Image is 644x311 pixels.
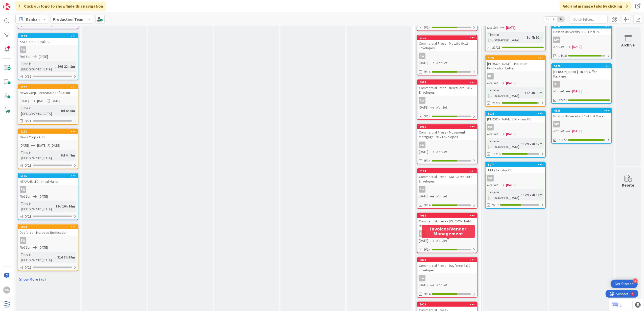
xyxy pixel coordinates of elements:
i: Not Set [436,149,447,154]
span: [DATE] [39,245,48,250]
div: Time in [GEOGRAPHIC_DATA] [20,252,55,263]
span: [DATE] [419,194,428,199]
span: [DATE] [419,105,428,110]
div: SW [552,121,611,127]
i: Not Set [20,245,31,250]
div: SW [486,175,545,182]
div: 8d 4h 8m [60,152,76,158]
div: 20d 22h 1m [56,64,76,69]
div: 5293 [18,129,78,134]
div: 4985 [420,81,477,84]
div: RW [20,46,26,53]
div: Archive [622,42,635,48]
span: 11/16 [492,151,500,157]
div: Click our logo to show/hide this navigation [15,2,106,11]
div: [DATE] [51,98,60,104]
div: 4 [633,278,638,283]
div: [DATE] [51,143,60,148]
span: : [524,35,525,40]
span: 9/14 [424,247,431,252]
input: Quick Filter... [570,15,608,24]
div: SW [417,142,477,148]
div: Time in [GEOGRAPHIC_DATA] [20,150,59,161]
span: [DATE] [419,238,428,243]
div: HSA/AHS LTC - Initial Mailer [18,178,78,185]
span: : [59,152,60,158]
span: 0/21 [25,163,31,168]
span: [DATE] [572,89,582,94]
span: [DATE] [572,128,582,134]
span: 9/14 [424,202,431,208]
i: Not Set [553,44,564,49]
div: 5050 [417,124,477,129]
i: Not Set [487,81,498,85]
i: Not Set [487,25,498,30]
div: Dayforce - Increase Notification [18,229,78,236]
div: K&L Gates - Final PC [18,38,78,45]
span: 9/14 [424,158,431,163]
span: [DATE] [20,98,29,104]
img: Visit kanbanzone.com [3,3,10,10]
span: : [55,64,56,69]
div: 5028 [420,258,477,262]
div: 8d 4h 52m [525,35,544,40]
div: Commercial Press - Dayforce 9x12 Envelopes [417,262,477,273]
div: 4534 [552,24,611,29]
div: SW [553,37,560,43]
div: 5122 [486,56,545,60]
div: News Corp - ABS [18,134,78,140]
div: SW [20,237,26,244]
span: 1x [544,17,551,22]
div: SW [552,37,611,43]
span: 21/21 [492,45,500,50]
i: Not Set [20,194,31,199]
i: Not Set [436,105,447,110]
div: 5120 [554,64,611,68]
div: RW [18,186,78,193]
div: 5124 [420,169,477,173]
span: Support [11,1,23,7]
div: Time in [GEOGRAPHIC_DATA] [487,189,521,200]
div: RW [486,124,545,131]
div: 5028 [417,258,477,262]
div: 5029 [417,302,477,307]
div: [PERSON_NAME] - Increase Notification Letter [486,60,545,71]
div: Time in [GEOGRAPHIC_DATA] [20,201,54,212]
div: KH [486,73,545,80]
span: 0/17 [25,74,31,79]
i: Not Set [487,132,498,136]
span: [DATE] [419,60,428,66]
span: : [54,203,54,209]
div: Commercial Press - MetLife 9x12 Envelopes [417,40,477,51]
div: 5113 [486,111,545,116]
div: 5120[PERSON_NAME] - Initial Offer Package [552,64,611,80]
div: 5293 [20,130,78,133]
div: 5079 [18,225,78,229]
div: 4985Commercial Press - NewsCorp 9X12 Envelopes [417,80,477,96]
span: 9/14 [424,25,431,30]
div: 17d 16h 16m [54,203,76,209]
i: Not Set [553,129,564,133]
div: 5079Dayforce - Increase Notification [18,225,78,236]
div: 5169K&L Gates - Final PC [18,34,78,45]
div: Add and manage tabs by clicking [560,2,631,11]
div: SW [419,186,425,193]
div: 4984Commercial Press - [PERSON_NAME] 9x12 Envelopes [417,213,477,229]
div: Time in [GEOGRAPHIC_DATA] [487,138,521,149]
div: SW [3,287,10,294]
i: Not Set [436,283,447,287]
span: 0/22 [25,265,31,270]
div: 4984 [420,214,477,217]
div: SW [417,230,477,237]
div: SW [419,97,425,104]
span: 14/16 [558,53,567,58]
div: 4984 [417,213,477,218]
img: avatar [3,301,10,308]
div: 12d 22h 16m [522,192,544,198]
div: RW [18,46,78,53]
i: Not Set [436,238,447,243]
h5: Invoices/Vendor Management [424,227,473,236]
div: [PERSON_NAME] - Initial Offer Package [552,68,611,80]
div: KH [487,73,494,80]
div: KH [553,81,560,88]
